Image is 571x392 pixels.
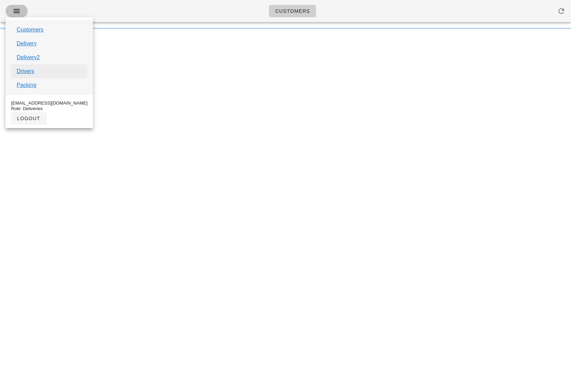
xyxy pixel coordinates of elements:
button: logout [11,112,46,125]
a: Delivery [17,39,37,48]
a: Customers [269,5,316,17]
div: Role: Deliveries [11,106,87,112]
div: [EMAIL_ADDRESS][DOMAIN_NAME] [11,100,87,106]
span: logout [17,116,40,121]
a: Packing [17,81,36,89]
a: Delivery2 [17,53,40,62]
a: Drivers [17,67,34,75]
a: Customers [17,26,43,34]
span: Customers [275,8,310,14]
